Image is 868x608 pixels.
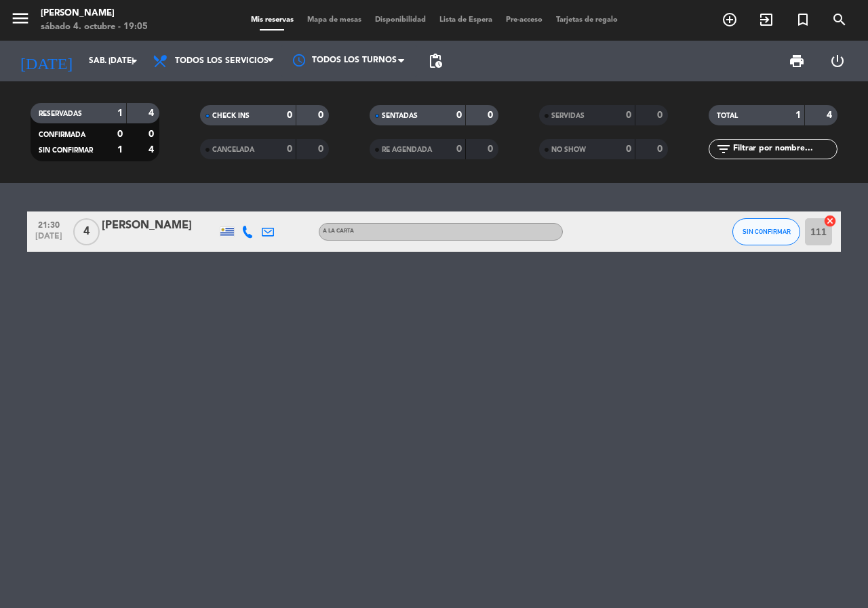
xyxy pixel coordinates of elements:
[117,145,123,155] strong: 1
[626,144,631,154] strong: 0
[149,145,157,155] strong: 4
[732,142,837,157] input: Filtrar por nombre...
[827,110,835,120] strong: 4
[41,7,148,20] div: [PERSON_NAME]
[149,108,157,118] strong: 4
[456,144,462,154] strong: 0
[318,144,326,154] strong: 0
[657,144,665,154] strong: 0
[149,129,157,139] strong: 0
[73,218,100,245] span: 4
[743,228,791,235] span: SIN CONFIRMAR
[549,16,625,24] span: Tarjetas de regalo
[117,129,123,139] strong: 0
[41,20,148,34] div: sábado 4. octubre - 19:05
[39,147,93,154] span: SIN CONFIRMAR
[427,53,443,69] span: pending_actions
[715,141,732,157] i: filter_list
[300,16,368,24] span: Mapa de mesas
[829,53,846,69] i: power_settings_new
[433,16,499,24] span: Lista de Espera
[39,131,85,138] span: CONFIRMADA
[244,16,300,24] span: Mis reservas
[32,232,66,247] span: [DATE]
[10,8,31,33] button: menu
[758,12,774,28] i: exit_to_app
[722,12,738,28] i: add_circle_outline
[287,110,292,120] strong: 0
[551,113,585,119] span: SERVIDAS
[212,146,254,153] span: CANCELADA
[831,12,848,28] i: search
[117,108,123,118] strong: 1
[382,113,418,119] span: SENTADAS
[488,110,496,120] strong: 0
[551,146,586,153] span: NO SHOW
[717,113,738,119] span: TOTAL
[212,113,250,119] span: CHECK INS
[789,53,805,69] span: print
[382,146,432,153] span: RE AGENDADA
[795,110,801,120] strong: 1
[126,53,142,69] i: arrow_drop_down
[102,217,217,235] div: [PERSON_NAME]
[657,110,665,120] strong: 0
[488,144,496,154] strong: 0
[318,110,326,120] strong: 0
[626,110,631,120] strong: 0
[795,12,811,28] i: turned_in_not
[10,8,31,28] i: menu
[732,218,800,245] button: SIN CONFIRMAR
[823,214,837,228] i: cancel
[32,216,66,232] span: 21:30
[456,110,462,120] strong: 0
[323,228,354,234] span: A LA CARTA
[817,41,858,81] div: LOG OUT
[368,16,433,24] span: Disponibilidad
[175,56,269,66] span: Todos los servicios
[39,110,82,117] span: RESERVADAS
[499,16,549,24] span: Pre-acceso
[287,144,292,154] strong: 0
[10,46,82,76] i: [DATE]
